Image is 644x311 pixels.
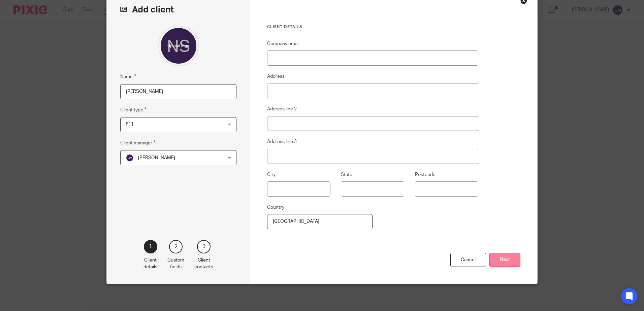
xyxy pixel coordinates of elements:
p: Client details [143,257,157,271]
p: Client contacts [194,257,213,271]
label: Client type [120,106,147,114]
label: Address [267,73,285,80]
p: Custom fields [167,257,184,271]
div: 1 [144,240,157,253]
label: Country [267,204,284,211]
img: svg%3E [126,154,134,162]
label: Company email [267,40,299,47]
label: Address line 2 [267,106,297,112]
div: 3 [197,240,211,253]
button: Next [489,253,520,267]
label: City [267,171,276,178]
div: 2 [169,240,183,253]
h3: Client details [267,24,478,30]
label: Name [120,73,136,80]
div: Cancel [450,253,486,267]
label: Client manager [120,139,156,147]
label: Address line 3 [267,138,297,145]
label: State [341,171,352,178]
span: [PERSON_NAME] [138,155,175,160]
h2: Add client [120,4,236,15]
span: F11 [126,122,134,127]
label: Postcode [415,171,436,178]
